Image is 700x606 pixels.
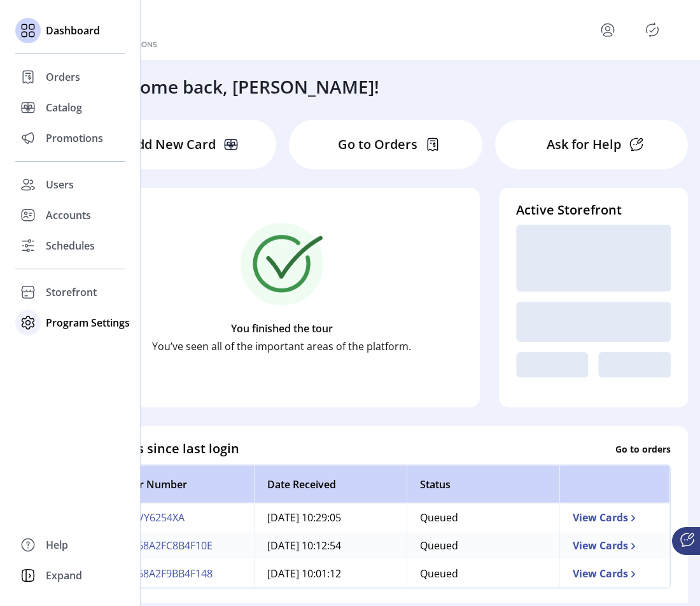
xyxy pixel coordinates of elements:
[254,560,407,588] td: [DATE] 10:01:12
[46,69,80,85] span: Orders
[46,208,91,223] span: Accounts
[615,442,671,455] p: Go to orders
[254,532,407,560] td: [DATE] 10:12:54
[231,321,333,336] p: You finished the tour
[129,135,216,154] p: Add New Card
[101,560,254,588] td: 589Z68A2F9BB4F148
[338,135,417,154] p: Go to Orders
[46,100,82,115] span: Catalog
[46,315,130,330] span: Program Settings
[547,135,621,154] p: Ask for Help
[46,130,103,146] span: Promotions
[559,504,670,532] td: View Cards
[254,504,407,532] td: [DATE] 10:29:05
[101,465,254,504] th: Order Number
[559,560,670,588] td: View Cards
[101,532,254,560] td: 589Z68A2FC8B4F10E
[642,20,662,40] button: Publisher Panel
[254,465,407,504] th: Date Received
[407,532,559,560] td: Queued
[152,339,411,354] p: You’ve seen all of the important areas of the platform.
[46,537,68,553] span: Help
[46,568,82,583] span: Expand
[46,23,100,38] span: Dashboard
[101,439,239,458] h4: Orders since last login
[99,73,379,100] h3: Welcome back, [PERSON_NAME]!
[598,20,618,40] button: menu
[46,285,97,300] span: Storefront
[46,177,74,192] span: Users
[101,504,254,532] td: 10MJVY6254XA
[407,504,559,532] td: Queued
[516,201,671,220] h4: Active Storefront
[46,238,95,253] span: Schedules
[559,532,670,560] td: View Cards
[407,560,559,588] td: Queued
[407,465,559,504] th: Status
